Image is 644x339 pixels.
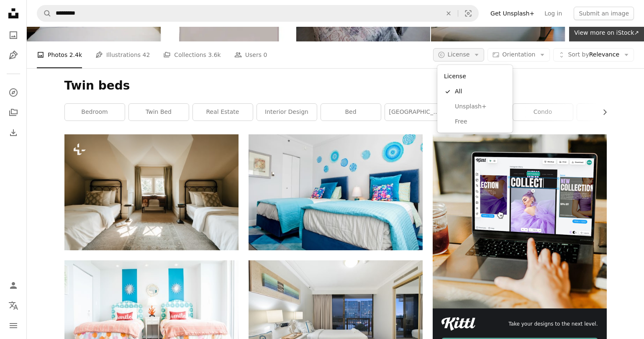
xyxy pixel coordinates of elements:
[448,51,470,58] span: License
[455,103,506,111] span: Unsplash+
[433,48,485,62] button: License
[441,68,509,84] div: License
[455,87,506,96] span: All
[487,48,550,62] button: Orientation
[455,118,506,126] span: Free
[437,65,513,133] div: License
